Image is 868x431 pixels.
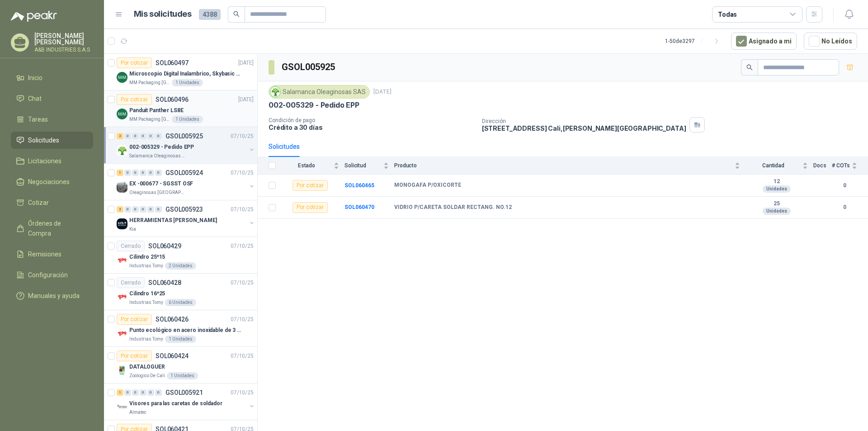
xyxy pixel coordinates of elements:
div: 0 [124,133,131,139]
div: 1 [117,170,123,176]
img: Company Logo [270,87,280,97]
span: Solicitudes [28,135,59,145]
a: CerradoSOL06042907/10/25 Company LogoCilindro 25*15Industrias Tomy2 Unidades [104,237,257,274]
p: DATALOGUER [129,363,165,371]
span: Manuales y ayuda [28,291,80,301]
img: Company Logo [117,292,127,303]
span: Configuración [28,270,68,280]
div: 0 [155,389,162,396]
p: 07/10/25 [231,132,254,141]
span: # COTs [832,162,850,169]
p: Dirección [482,118,686,124]
img: Company Logo [117,72,127,83]
p: Microscopio Digital Inalambrico, Skybasic 50x-1000x, Ampliac [129,70,242,78]
button: Asignado a mi [731,33,797,50]
div: 1 Unidades [167,372,198,379]
div: Cerrado [117,277,145,288]
span: Chat [28,94,42,104]
p: [PERSON_NAME] [PERSON_NAME] [34,33,93,45]
span: Solicitud [344,162,382,169]
b: 0 [832,203,857,212]
div: 0 [140,389,146,396]
img: Company Logo [117,328,127,339]
p: Industrias Tomy [129,299,163,306]
div: 0 [147,389,154,396]
h3: GSOL005925 [282,60,336,74]
p: MM Packaging [GEOGRAPHIC_DATA] [129,79,170,86]
img: Company Logo [117,182,127,193]
span: Estado [281,162,332,169]
a: Manuales y ayuda [11,287,93,304]
a: 1 0 0 0 0 0 GSOL00592407/10/25 Company LogoEX -000677 - SGSST OSFOleaginosas [GEOGRAPHIC_DATA][PE... [117,167,255,196]
span: Tareas [28,114,48,124]
p: Industrias Tomy [129,262,163,270]
p: [DATE] [238,59,254,67]
a: Cotizar [11,194,93,211]
h1: Mis solicitudes [134,8,192,21]
th: Producto [394,157,745,175]
a: Negociaciones [11,173,93,190]
p: SOL060426 [156,316,189,322]
img: Company Logo [117,402,127,412]
img: Company Logo [117,218,127,229]
th: Cantidad [745,157,813,175]
p: Salamanca Oleaginosas SAS [129,152,186,160]
a: Por cotizarSOL060496[DATE] Company LogoPanduit Panther LS8EMM Packaging [GEOGRAPHIC_DATA]1 Unidades [104,90,257,127]
p: GSOL005925 [165,133,203,139]
p: 07/10/25 [231,169,254,177]
a: Solicitudes [11,132,93,149]
a: 2 0 0 0 0 0 GSOL00592507/10/25 Company Logo002-005329 - Pedido EPPSalamanca Oleaginosas SAS [117,131,255,160]
p: SOL060424 [156,353,189,359]
div: 0 [140,206,146,213]
p: Punto ecológico en acero inoxidable de 3 puestos, con capacidad para 53 Litros por cada división. [129,326,242,335]
span: Producto [394,162,733,169]
p: SOL060497 [156,60,189,66]
span: Remisiones [28,249,61,259]
div: 2 [117,133,123,139]
div: 0 [155,206,162,213]
a: Configuración [11,266,93,284]
div: Por cotizar [117,314,152,325]
p: EX -000677 - SGSST OSF [129,180,193,188]
div: Por cotizar [117,94,152,105]
span: Negociaciones [28,177,70,187]
div: Todas [718,9,737,19]
div: 6 Unidades [165,299,196,306]
div: Salamanca Oleaginosas SAS [269,85,370,99]
b: VIDRIO P/CARETA SOLDAR RECTANG. NO.12 [394,204,512,211]
div: 0 [147,170,154,176]
b: 25 [745,200,808,208]
div: Cerrado [117,241,145,251]
p: A&B INDUSTRIES S.A.S [34,47,93,52]
div: 1 - 50 de 3297 [665,34,724,48]
img: Company Logo [117,365,127,376]
p: HERRAMIENTAS [PERSON_NAME] [129,216,217,225]
p: 07/10/25 [231,315,254,324]
div: 0 [140,170,146,176]
a: CerradoSOL06042807/10/25 Company LogoCilindro 16*25Industrias Tomy6 Unidades [104,274,257,310]
div: 1 Unidades [172,116,203,123]
p: [DATE] [373,88,392,96]
img: Company Logo [117,255,127,266]
div: Unidades [763,208,791,215]
a: Por cotizarSOL060497[DATE] Company LogoMicroscopio Digital Inalambrico, Skybasic 50x-1000x, Ampli... [104,54,257,90]
a: SOL060470 [344,204,374,210]
p: Condición de pago [269,117,475,123]
div: 0 [132,133,139,139]
b: 12 [745,178,808,185]
div: Unidades [763,185,791,193]
a: Por cotizarSOL06042407/10/25 Company LogoDATALOGUERZoologico De Cali1 Unidades [104,347,257,384]
p: SOL060429 [148,243,181,249]
p: Cilindro 25*15 [129,253,165,261]
p: Crédito a 30 días [269,123,475,131]
th: # COTs [832,157,868,175]
p: MM Packaging [GEOGRAPHIC_DATA] [129,116,170,123]
p: 002-005329 - Pedido EPP [269,100,359,110]
div: 2 Unidades [165,262,196,270]
div: Por cotizar [117,350,152,361]
th: Estado [281,157,344,175]
p: Cilindro 16*25 [129,289,165,298]
a: 2 0 0 0 0 0 GSOL00592307/10/25 Company LogoHERRAMIENTAS [PERSON_NAME]Kia [117,204,255,233]
div: Por cotizar [292,180,328,191]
